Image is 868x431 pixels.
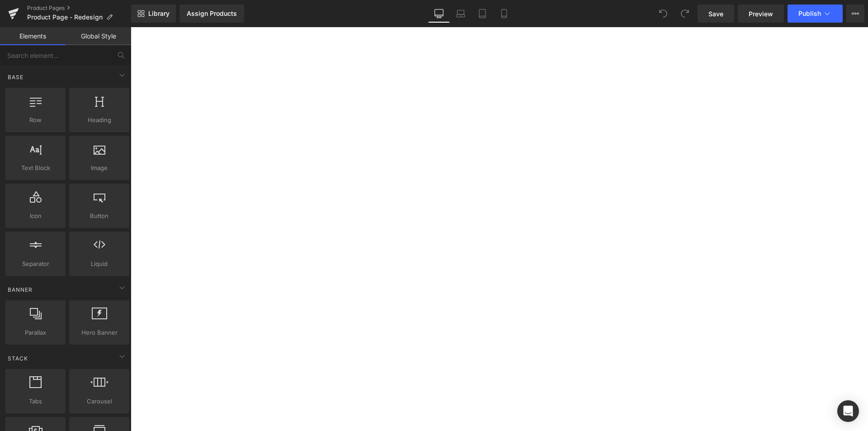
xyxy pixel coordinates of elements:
span: Button [72,211,127,221]
span: Banner [7,285,33,294]
a: Product Pages [27,5,131,12]
span: Text Block [8,163,63,173]
span: Row [8,115,63,125]
span: Tabs [8,397,63,406]
button: More [846,5,864,23]
span: Save [708,9,723,19]
a: Global Style [66,27,131,45]
span: Stack [7,354,29,363]
div: Open Intercom Messenger [837,400,859,422]
span: Icon [8,211,63,221]
span: Parallax [8,328,63,337]
span: Liquid [72,259,127,269]
a: New Library [131,5,176,23]
button: Redo [676,5,694,23]
button: Publish [788,5,843,23]
span: Hero Banner [72,328,127,337]
button: Undo [654,5,672,23]
a: Desktop [428,5,450,23]
span: Carousel [72,397,127,406]
span: Image [72,163,127,173]
span: Heading [72,115,127,125]
a: Preview [738,5,784,23]
span: Publish [798,10,821,17]
span: Base [7,73,24,81]
a: Tablet [472,5,493,23]
span: Separator [8,259,63,269]
a: Mobile [493,5,515,23]
div: Assign Products [187,10,237,17]
span: Product Page - Redesign [27,14,103,21]
a: Laptop [450,5,472,23]
span: Preview [749,9,773,19]
span: Library [148,9,170,18]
